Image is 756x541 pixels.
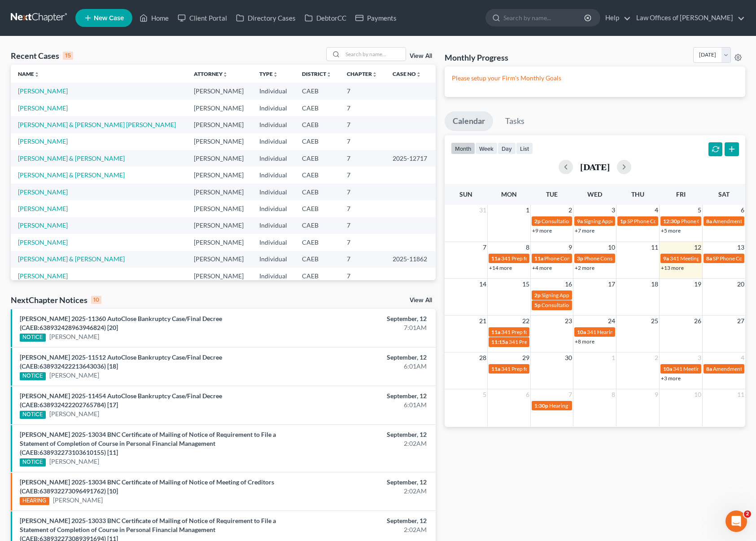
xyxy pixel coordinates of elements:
[18,238,68,246] a: [PERSON_NAME]
[676,190,686,198] span: Fri
[521,279,530,290] span: 15
[740,205,745,216] span: 6
[498,142,516,154] button: day
[736,279,745,290] span: 20
[385,251,435,268] td: 2025-11862
[410,297,432,303] a: View All
[475,142,498,154] button: week
[53,496,103,505] a: [PERSON_NAME]
[491,255,500,262] span: 11a
[525,205,530,216] span: 1
[650,316,659,326] span: 25
[503,9,586,26] input: Search by name...
[736,316,745,326] span: 27
[295,133,340,150] td: CAEB
[478,279,487,290] span: 14
[459,190,472,198] span: Sun
[252,268,295,284] td: Individual
[340,217,385,234] td: 7
[20,431,276,456] a: [PERSON_NAME] 2025-13034 BNC Certificate of Mailing of Notice of Requirement to File a Statement ...
[91,296,101,304] div: 10
[706,255,712,262] span: 8a
[661,227,681,234] a: +5 more
[532,227,552,234] a: +9 more
[273,72,278,77] i: unfold_more
[491,339,508,345] span: 11:15a
[697,352,702,363] span: 3
[187,217,252,234] td: [PERSON_NAME]
[252,133,295,150] td: Individual
[718,190,730,198] span: Sat
[252,167,295,183] td: Individual
[187,268,252,284] td: [PERSON_NAME]
[187,200,252,217] td: [PERSON_NAME]
[20,315,222,331] a: [PERSON_NAME] 2025-11360 AutoClose Bankruptcy Case/Final Decree (CAEB:638932428963946824) [20]
[343,48,406,61] input: Search by name...
[295,234,340,251] td: CAEB
[18,154,125,162] a: [PERSON_NAME] & [PERSON_NAME]
[20,334,46,342] div: NOTICE
[18,205,68,212] a: [PERSON_NAME]
[297,400,427,409] div: 6:01AM
[601,10,631,26] a: Help
[534,402,548,409] span: 1:30p
[340,184,385,200] td: 7
[489,264,512,271] a: +14 more
[693,316,702,326] span: 26
[295,100,340,116] td: CAEB
[49,409,99,418] a: [PERSON_NAME]
[302,70,332,77] a: Districtunfold_more
[577,329,586,335] span: 10a
[632,10,745,26] a: Law Offices of [PERSON_NAME]
[564,352,573,363] span: 30
[607,242,616,253] span: 10
[482,242,487,253] span: 7
[542,218,677,224] span: Consultation for [GEOGRAPHIC_DATA][PERSON_NAME]
[568,242,573,253] span: 9
[654,205,659,216] span: 4
[451,142,475,154] button: month
[650,279,659,290] span: 18
[20,392,222,409] a: [PERSON_NAME] 2025-11454 AutoClose Bankruptcy Case/Final Decree (CAEB:638932422202765784) [17]
[663,365,672,372] span: 10a
[568,205,573,216] span: 2
[478,316,487,326] span: 21
[18,272,68,280] a: [PERSON_NAME]
[18,188,68,196] a: [PERSON_NAME]
[631,190,644,198] span: Thu
[252,150,295,167] td: Individual
[587,329,715,335] span: 341 Hearing for [PERSON_NAME] & [PERSON_NAME]
[187,184,252,200] td: [PERSON_NAME]
[20,458,46,466] div: NOTICE
[259,70,278,77] a: Typeunfold_more
[478,205,487,216] span: 31
[501,365,574,372] span: 341 Prep for [PERSON_NAME]
[187,83,252,99] td: [PERSON_NAME]
[393,70,421,77] a: Case Nounfold_more
[509,339,629,345] span: 341 Prep for [PERSON_NAME] & [PERSON_NAME]
[300,10,351,26] a: DebtorCC
[445,111,493,131] a: Calendar
[11,295,101,305] div: NextChapter Notices
[478,352,487,363] span: 28
[340,133,385,150] td: 7
[584,218,684,224] span: Signing Appointment for [PERSON_NAME]
[564,279,573,290] span: 16
[736,389,745,400] span: 11
[295,268,340,284] td: CAEB
[501,329,574,335] span: 341 Prep for [PERSON_NAME]
[20,497,49,505] div: HEARING
[534,292,541,299] span: 2p
[18,70,39,77] a: Nameunfold_more
[611,205,616,216] span: 3
[575,264,594,271] a: +2 more
[663,255,669,262] span: 9a
[252,100,295,116] td: Individual
[740,352,745,363] span: 4
[11,50,73,61] div: Recent Cases
[297,323,427,332] div: 7:01AM
[532,264,552,271] a: +4 more
[252,200,295,217] td: Individual
[607,316,616,326] span: 24
[670,255,751,262] span: 341 Meeting for [PERSON_NAME]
